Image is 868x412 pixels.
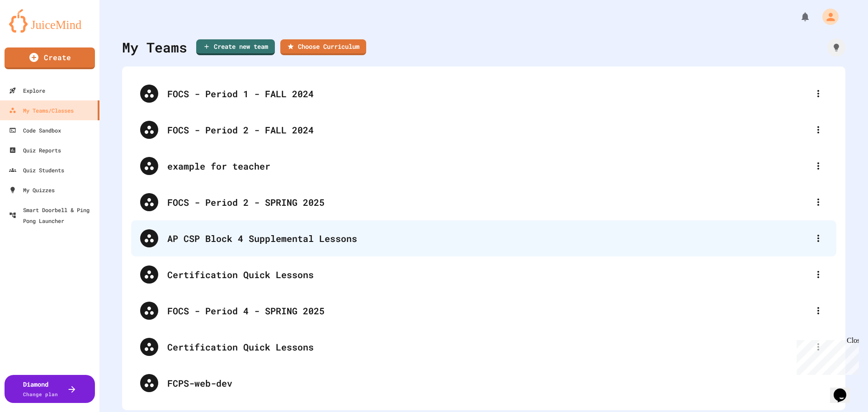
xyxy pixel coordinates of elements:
[167,268,809,281] div: Certification Quick Lessons
[131,256,836,293] div: Certification Quick Lessons
[131,329,836,365] div: Certification Quick Lessons
[5,47,95,69] a: Create
[167,304,809,317] div: FOCS - Period 4 - SPRING 2025
[196,39,275,55] a: Create new team
[9,9,90,33] img: logo-orange.svg
[167,232,809,245] div: AP CSP Block 4 Supplemental Lessons
[131,112,836,148] div: FOCS - Period 2 - FALL 2024
[9,145,61,156] div: Quiz Reports
[167,87,809,100] div: FOCS - Period 1 - FALL 2024
[131,184,836,220] div: FOCS - Period 2 - SPRING 2025
[9,204,96,226] div: Smart Doorbell & Ping Pong Launcher
[783,9,813,24] div: My Notifications
[167,195,809,209] div: FOCS - Period 2 - SPRING 2025
[4,4,62,57] div: Chat with us now!Close
[9,165,64,175] div: Quiz Students
[23,391,58,398] span: Change plan
[167,340,809,354] div: Certification Quick Lessons
[827,38,845,57] div: How it works
[9,105,74,116] div: My Teams/Classes
[9,85,45,96] div: Explore
[131,148,836,184] div: example for teacher
[131,76,836,112] div: FOCS - Period 1 - FALL 2024
[167,159,809,173] div: example for teacher
[9,185,55,195] div: My Quizzes
[23,379,58,398] div: Diamond
[830,376,859,403] iframe: chat widget
[9,125,61,136] div: Code Sandbox
[122,37,187,57] div: My Teams
[131,365,836,401] div: FCPS-web-dev
[167,123,809,137] div: FOCS - Period 2 - FALL 2024
[5,375,95,403] button: DiamondChange plan
[131,220,836,256] div: AP CSP Block 4 Supplemental Lessons
[131,293,836,329] div: FOCS - Period 4 - SPRING 2025
[280,39,366,55] a: Choose Curriculum
[813,6,841,27] div: My Account
[793,336,859,375] iframe: chat widget
[167,376,827,390] div: FCPS-web-dev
